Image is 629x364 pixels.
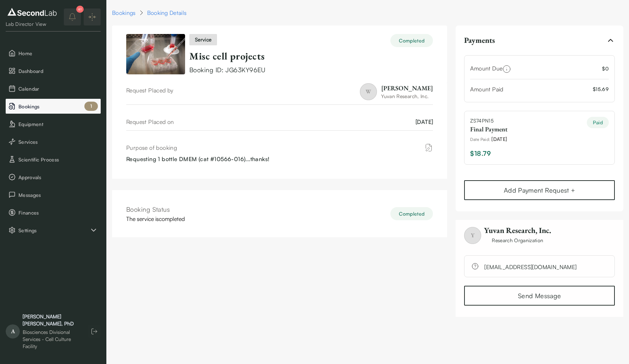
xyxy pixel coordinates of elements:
a: YYuvan Research, Inc.Research Organization [464,226,551,256]
div: Settings sub items [6,223,101,238]
span: ZS74PN15 [470,117,507,124]
span: JG63KY96EU [226,66,266,74]
div: 61 [76,6,84,13]
span: Equipment [18,120,98,128]
span: Services [18,138,98,146]
button: Add Payment Request + [464,180,615,200]
a: W[PERSON_NAME]Yuvan Research, Inc. [360,83,433,100]
button: notifications [64,8,81,25]
span: Settings [18,227,89,234]
span: [DATE] [491,135,507,143]
button: Messages [6,187,101,202]
a: [EMAIL_ADDRESS][DOMAIN_NAME] [484,263,577,266]
div: Payments [464,50,615,179]
span: Bookings [18,103,98,110]
span: Approvals [18,174,98,181]
div: Requesting 1 bottle DMEM (cat #10566-016)...thanks! [126,155,433,163]
span: Yuvan Research, Inc. [484,226,551,235]
div: Amount Paid [470,85,503,93]
button: Bookings 1 pending [6,99,101,114]
span: Y [464,227,481,244]
button: Approvals [6,170,101,184]
div: Request Placed by [126,86,174,100]
div: Misc cell projects [189,50,433,62]
img: logo [6,6,59,18]
div: Purpose of booking [126,143,177,152]
span: $18.79 [470,148,491,159]
a: View item [126,34,185,75]
div: Completed [390,207,433,220]
span: [DATE] [416,118,433,126]
span: Calendar [18,85,98,92]
span: Finances [18,209,98,216]
span: Messages [18,191,98,199]
div: [PERSON_NAME] [381,84,433,92]
div: Yuvan Research, Inc. [381,92,433,100]
span: Payments [464,35,495,45]
a: Misc cell projects [189,50,265,62]
div: Request Placed on [126,118,174,126]
span: Amount Due [470,65,502,72]
div: Booking ID: [189,65,433,75]
span: A [6,324,20,339]
button: Services [6,134,101,149]
div: Lab Director View [6,21,59,28]
div: Paid [587,117,609,128]
div: Final Payment [470,124,507,134]
button: Finances [6,205,101,220]
span: Home [18,50,98,57]
button: Expand/Collapse sidebar [84,8,101,25]
button: Payments [464,31,615,50]
span: $ 15.69 [593,85,609,93]
button: Scientific Process [6,152,101,167]
div: [PERSON_NAME] [PERSON_NAME], PhD [23,313,81,327]
div: 1 [84,102,98,111]
div: service [189,34,217,45]
div: The service is completed [126,215,185,223]
a: Bookings [112,8,136,17]
button: Dashboard [6,63,101,78]
button: Equipment [6,116,101,131]
button: Log out [88,325,101,338]
span: Date Paid : [470,136,490,143]
span: Dashboard [18,67,98,75]
span: $ 0 [602,65,609,72]
span: Scientific Process [18,156,98,163]
li: Bookings [6,99,101,114]
img: Misc cell projects [126,34,185,74]
span: Research Organization [484,237,551,244]
a: Send Message [464,286,615,306]
button: Calendar [6,81,101,96]
div: Booking Details [147,8,187,17]
div: Completed [390,34,433,47]
button: Settings [6,223,101,238]
button: Home [6,46,101,61]
span: W [360,83,377,100]
div: Booking Status [126,204,185,215]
